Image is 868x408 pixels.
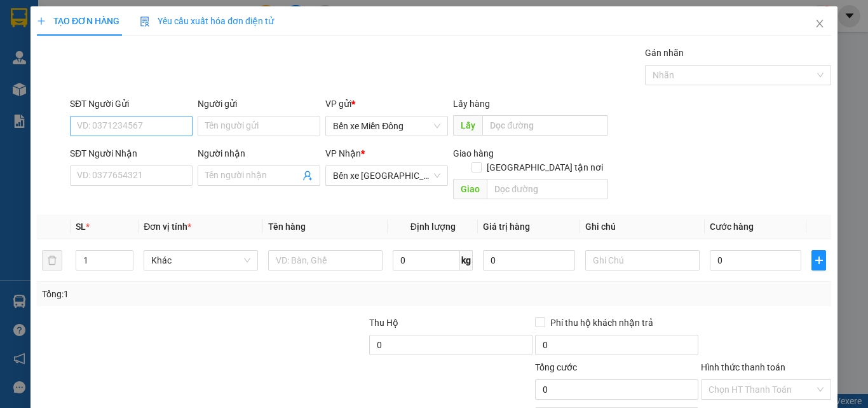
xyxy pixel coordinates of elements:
input: Dọc đường [482,115,607,136]
span: Cước hàng [710,222,754,232]
input: 0 [483,250,574,271]
th: Ghi chú [580,215,705,239]
label: Gán nhãn [645,48,684,58]
span: Đơn vị tính [144,222,191,232]
span: TẠO ĐƠN HÀNG [37,16,119,26]
label: Hình thức thanh toán [701,362,785,372]
span: Phí thu hộ khách nhận trả [545,316,658,330]
div: Tổng: 1 [42,287,336,301]
button: delete [42,250,62,271]
span: Giá trị hàng [483,222,530,232]
span: Khác [151,251,250,270]
span: Giao hàng [453,148,494,158]
span: Bến xe Miền Đông [333,116,440,136]
li: VP Bến xe [GEOGRAPHIC_DATA] [88,69,169,111]
li: VP Bến xe Miền Đông [6,69,88,97]
div: SĐT Người Nhận [70,146,193,160]
input: VD: Bàn, Ghế [268,250,383,271]
span: user-add [302,171,313,181]
span: plus [37,17,46,25]
span: SL [76,222,86,232]
span: kg [460,250,473,271]
img: icon [140,17,150,27]
span: plus [812,255,825,265]
span: VP Nhận [325,148,361,158]
span: Bến xe Quảng Ngãi [333,166,440,185]
span: Yêu cầu xuất hóa đơn điện tử [140,16,274,26]
span: [GEOGRAPHIC_DATA] tận nơi [481,160,607,174]
span: Tên hàng [268,222,306,232]
button: Close [802,6,837,42]
span: Giao [453,179,487,199]
div: VP gửi [325,97,448,111]
li: Rạng Đông Buslines [6,6,184,54]
span: Thu Hộ [369,318,398,328]
div: Người nhận [198,146,320,160]
span: Lấy [453,115,482,136]
button: plus [811,250,826,271]
span: Định lượng [410,222,455,232]
span: close [815,18,825,29]
div: Người gửi [198,97,320,111]
input: Dọc đường [487,179,607,199]
span: Tổng cước [535,362,577,372]
input: Ghi Chú [585,250,700,271]
span: Lấy hàng [453,99,490,109]
div: SĐT Người Gửi [70,97,193,111]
